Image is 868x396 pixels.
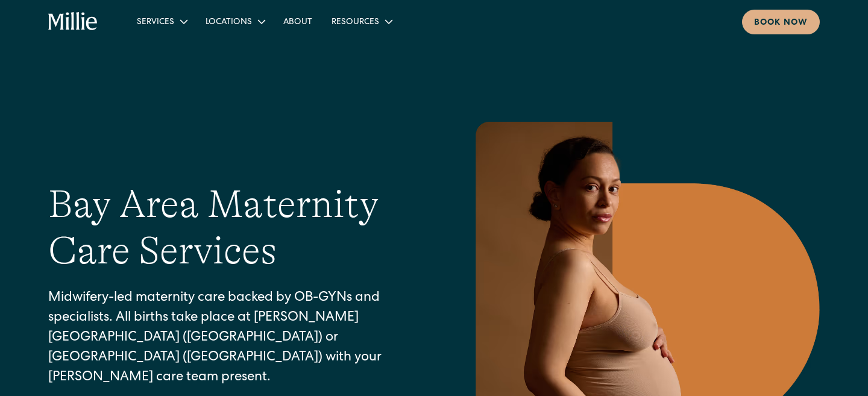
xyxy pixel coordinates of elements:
p: Midwifery-led maternity care backed by OB-GYNs and specialists. All births take place at [PERSON_... [48,289,420,388]
div: Services [137,16,174,29]
a: Book now [742,10,820,34]
div: Locations [206,16,252,29]
h1: Bay Area Maternity Care Services [48,181,420,274]
div: Resources [332,16,379,29]
a: About [274,11,322,31]
a: home [48,12,98,31]
div: Resources [322,11,401,31]
div: Locations [196,11,274,31]
div: Services [127,11,196,31]
div: Book now [754,17,808,30]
